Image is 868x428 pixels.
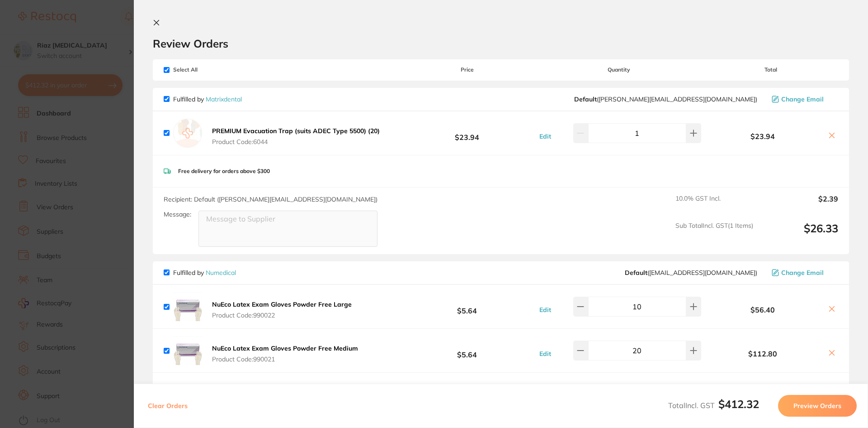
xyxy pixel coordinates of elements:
[164,195,377,203] span: Recipient: Default ( [PERSON_NAME][EMAIL_ADDRESS][DOMAIN_NAME] )
[718,397,759,411] b: $412.32
[212,138,380,145] span: Product Code: 6044
[625,269,757,276] span: orders@numedical.com.au
[769,95,838,103] button: Change Email
[164,67,254,73] span: Select All
[537,306,554,314] button: Edit
[675,195,753,215] span: 10.0 % GST Incl.
[781,96,824,103] span: Change Email
[173,96,242,103] p: Fulfilled by
[206,269,236,277] a: Numedical
[212,356,358,363] span: Product Code: 990021
[574,95,597,103] b: Default
[212,300,352,308] b: NuEco Latex Exam Gloves Powder Free Large
[668,401,759,410] span: Total Incl. GST
[400,67,534,73] span: Price
[209,300,354,319] button: NuEco Latex Exam Gloves Powder Free Large Product Code:990022
[209,127,382,146] button: PREMIUM Evacuation Trap (suits ADEC Type 5500) (20) Product Code:6044
[625,269,647,277] b: Default
[209,344,361,363] button: NuEco Latex Exam Gloves Powder Free Medium Product Code:990021
[537,350,554,358] button: Edit
[760,222,838,247] output: $26.33
[212,344,358,352] b: NuEco Latex Exam Gloves Powder Free Medium
[164,211,191,218] label: Message:
[173,119,202,148] img: empty.jpg
[535,67,703,73] span: Quantity
[212,127,380,135] b: PREMIUM Evacuation Trap (suits ADEC Type 5500) (20)
[145,395,190,417] button: Clear Orders
[760,195,838,215] output: $2.39
[703,306,822,314] b: $56.40
[703,132,822,140] b: $23.94
[400,125,534,141] b: $23.94
[173,292,202,321] img: MGE3YmY3dQ
[574,96,757,103] span: peter@matrixdental.com.au
[778,395,857,417] button: Preview Orders
[537,132,554,140] button: Edit
[781,269,824,276] span: Change Email
[173,269,236,276] p: Fulfilled by
[769,269,838,277] button: Change Email
[206,95,242,103] a: Matrixdental
[178,168,270,174] p: Free delivery for orders above $300
[400,298,534,315] b: $5.64
[212,312,352,319] span: Product Code: 990022
[153,37,849,50] h2: Review Orders
[675,222,753,247] span: Sub Total Incl. GST ( 1 Items)
[400,342,534,359] b: $5.64
[173,336,202,365] img: NXA4MXpzYg
[703,350,822,358] b: $112.80
[703,67,838,73] span: Total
